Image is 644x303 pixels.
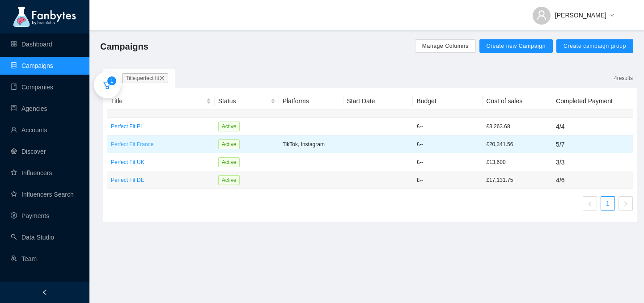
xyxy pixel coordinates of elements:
span: left [587,201,593,206]
a: Perfect Fit France [111,140,211,149]
p: £13,600 [486,158,549,167]
th: Status [215,93,279,110]
a: radar-chartDiscover [11,148,46,155]
a: Perfect Fit UK [111,158,211,167]
button: Create campaign group [556,39,633,53]
span: Active [218,157,240,167]
li: Next Page [619,196,633,210]
a: starInfluencers Search [11,191,74,198]
span: right [623,201,628,206]
a: searchData Studio [11,234,54,241]
a: 1 [601,197,614,210]
button: right [619,196,633,210]
span: left [42,289,48,295]
span: Active [218,139,240,149]
span: Title [111,96,204,106]
p: TikTok, Instagram [283,140,340,149]
p: £ -- [416,176,479,185]
button: left [583,196,597,210]
span: [PERSON_NAME] [555,10,606,20]
a: pay-circlePayments [11,212,49,219]
span: Active [218,175,240,185]
p: £ -- [416,122,479,131]
a: userAccounts [11,126,47,134]
sup: 1 [107,76,116,85]
th: Title [107,93,215,110]
a: appstoreDashboard [11,41,52,48]
th: Cost of sales [483,93,552,110]
button: Create new Campaign [479,39,553,53]
p: £17,131.75 [486,176,549,185]
p: £20,341.56 [486,140,549,149]
td: 4 / 4 [552,118,633,135]
th: Start Date [343,93,413,110]
p: £ -- [416,158,479,167]
a: databaseCampaigns [11,62,53,69]
a: containerAgencies [11,105,47,112]
span: Manage Columns [422,42,469,50]
p: £ -- [416,140,479,149]
p: 4 results [614,74,633,83]
span: Create campaign group [563,42,626,50]
li: Previous Page [583,196,597,210]
th: Completed Payment [552,93,633,110]
td: 3 / 3 [552,153,633,171]
a: Perfect Fit DE [111,176,211,185]
span: Create new Campaign [487,42,546,50]
td: 5 / 7 [552,135,633,153]
span: Status [218,96,269,106]
span: user [536,10,547,21]
th: Platforms [279,93,343,110]
span: Title: perfect fit [122,73,168,83]
span: Campaigns [100,39,148,54]
a: starInfluencers [11,169,52,177]
th: Budget [413,93,483,110]
span: Active [218,122,240,131]
p: £3,263.68 [486,122,549,131]
button: [PERSON_NAME]down [525,4,622,19]
span: filter [103,81,112,90]
button: Manage Columns [415,39,476,53]
span: down [610,13,614,18]
a: bookCompanies [11,84,53,91]
li: 1 [601,196,615,210]
span: 1 [110,78,114,84]
td: 4 / 6 [552,171,633,189]
span: close [159,76,165,81]
a: usergroup-addTeam [11,255,37,262]
a: Perfect Fit PL [111,122,211,131]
